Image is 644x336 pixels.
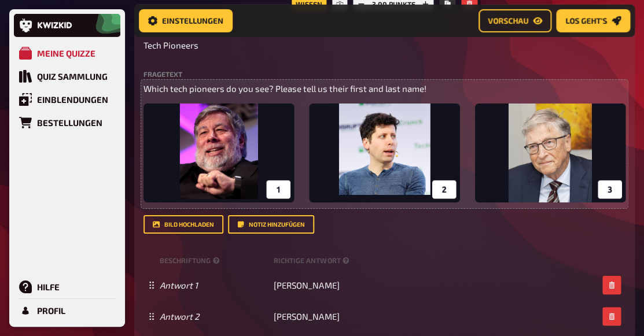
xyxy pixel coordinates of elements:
[479,9,551,32] button: Vorschau
[160,311,199,322] i: Antwort 2
[274,311,339,322] span: [PERSON_NAME]
[143,83,426,94] span: Which tech pioneers do you see? Please tell us their first and last name!
[37,48,95,58] div: Meine Quizze
[162,17,223,25] span: Einstellungen
[14,275,120,298] a: Hilfe
[143,39,198,52] span: Tech Pioneers
[488,17,528,25] span: Vorschau
[143,215,223,234] button: Bild hochladen
[14,88,120,111] a: Einblendungen
[228,215,314,234] button: Notiz hinzufügen
[274,280,339,290] span: [PERSON_NAME]
[37,117,102,128] div: Bestellungen
[14,299,120,322] a: Profil
[14,42,120,65] a: Meine Quizze
[274,256,351,265] small: Richtige Antwort
[160,256,269,265] small: Beschriftung
[143,104,625,202] img: Frame 5 (12)
[37,94,108,105] div: Einblendungen
[565,17,607,25] span: Los geht's
[143,71,625,77] label: Fragetext
[139,9,233,32] button: Einstellungen
[14,65,120,88] a: Quiz Sammlung
[14,111,120,134] a: Bestellungen
[556,9,630,32] button: Los geht's
[160,280,198,290] i: Antwort 1
[37,305,65,316] div: Profil
[37,282,60,292] div: Hilfe
[37,71,108,82] div: Quiz Sammlung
